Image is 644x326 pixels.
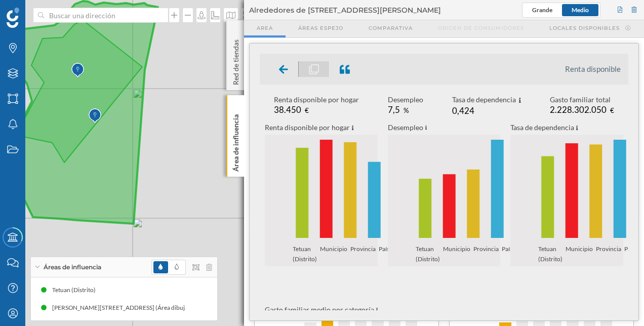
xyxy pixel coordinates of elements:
[566,244,596,266] span: Municipio
[274,95,359,105] div: Renta disponible por hogar
[452,105,474,116] span: 0,424
[416,244,443,266] span: Tetuan (Distrito)
[565,64,621,74] li: Renta disponible
[298,24,343,32] span: Áreas espejo
[510,123,574,133] p: Tasa de dependencia
[293,244,320,266] span: Tetuan (Distrito)
[257,24,273,32] span: Area
[438,24,524,32] span: Origen de consumidores
[610,106,614,114] span: €
[52,285,101,295] div: Tetuan (Distrito)
[265,123,350,133] p: Renta disponible por hogar
[532,6,552,14] span: Grande
[20,7,56,16] span: Soporte
[7,8,19,28] img: Geoblink Logo
[249,5,441,15] span: Alrededores de [STREET_ADDRESS][PERSON_NAME]
[231,110,241,172] p: Área de influencia
[388,104,400,115] span: 7,5
[549,24,620,32] span: Locales disponibles
[89,106,101,126] img: Marker
[550,95,614,105] div: Gasto familiar total
[502,244,515,266] span: País
[572,6,589,14] span: Medio
[274,104,301,115] span: 38.450
[404,106,409,114] span: %
[231,35,241,85] p: Red de tiendas
[369,24,413,32] span: Comparativa
[452,95,521,106] div: Tasa de dependencia
[350,244,379,266] span: Provincia
[265,305,374,315] p: Gasto familiar medio por categoría
[443,244,473,266] span: Municipio
[538,244,566,266] span: Tetuan (Distrito)
[388,123,423,133] p: Desempleo
[305,106,309,114] span: €
[624,244,638,266] span: País
[44,263,101,272] span: Áreas de influencia
[596,244,624,266] span: Provincia
[550,104,607,115] span: 2.228.302.050
[52,303,202,313] div: [PERSON_NAME][STREET_ADDRESS] (Área dibujada)
[71,60,84,80] img: Marker
[388,95,423,105] div: Desempleo
[379,244,392,266] span: País
[473,244,502,266] span: Provincia
[320,244,350,266] span: Municipio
